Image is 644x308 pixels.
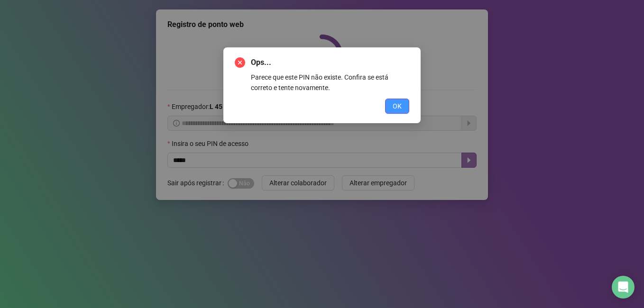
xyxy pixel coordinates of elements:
span: Ops... [251,57,409,68]
div: Open Intercom Messenger [612,276,635,299]
div: Parece que este PIN não existe. Confira se está correto e tente novamente. [251,72,409,93]
span: close-circle [235,57,245,68]
button: OK [385,99,409,114]
span: OK [393,101,402,111]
